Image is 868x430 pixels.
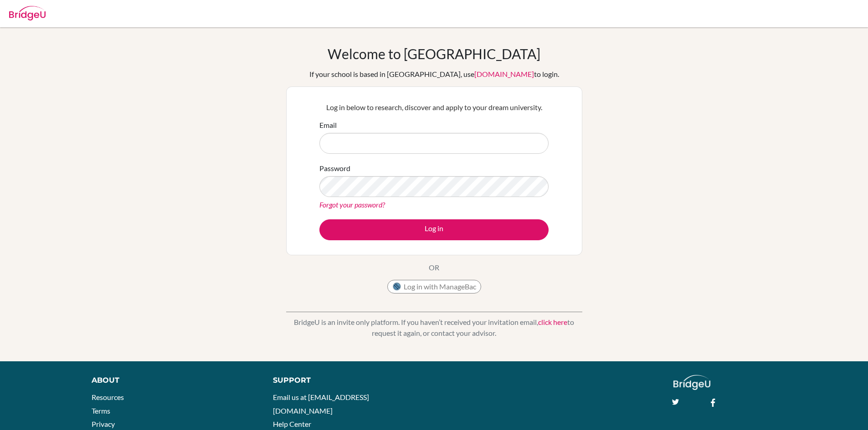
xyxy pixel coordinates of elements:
[92,420,115,428] a: Privacy
[328,46,540,62] h1: Welcome to [GEOGRAPHIC_DATA]
[474,70,534,78] a: [DOMAIN_NAME]
[319,219,549,240] button: Log in
[286,317,582,339] p: BridgeU is an invite only platform. If you haven’t received your invitation email, to request it ...
[273,420,311,428] a: Help Center
[673,375,710,390] img: logo_white@2x-f4f0deed5e89b7ecb1c2cc34c3e3d731f90f0f143d5ea2071677605dd97b5244.png
[92,375,252,386] div: About
[429,262,439,273] p: OR
[273,393,369,415] a: Email us at [EMAIL_ADDRESS][DOMAIN_NAME]
[319,163,350,174] label: Password
[387,280,481,293] button: Log in with ManageBac
[92,406,110,415] a: Terms
[273,375,423,386] div: Support
[319,200,385,209] a: Forgot your password?
[538,318,567,326] a: click here
[92,393,124,401] a: Resources
[9,6,46,20] img: Bridge-U
[319,102,549,113] p: Log in below to research, discover and apply to your dream university.
[319,120,337,131] label: Email
[309,69,559,80] div: If your school is based in [GEOGRAPHIC_DATA], use to login.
